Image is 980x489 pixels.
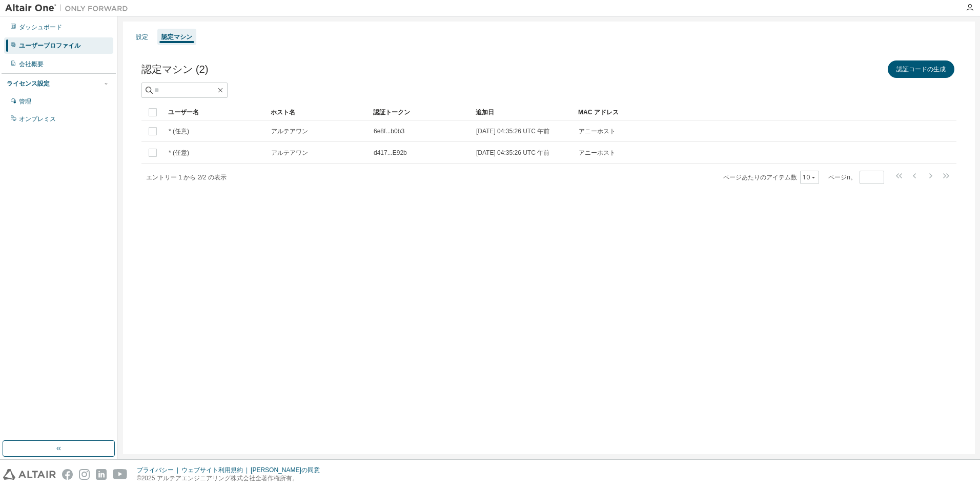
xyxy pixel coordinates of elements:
[579,127,616,135] span: アニーホスト
[19,97,31,106] div: 管理
[19,23,62,31] div: ダッシュボード
[146,174,227,181] span: エントリー 1 から 2/2 の表示
[888,60,954,78] button: 認証コードの生成
[476,149,549,157] span: [DATE] 04:35:26 UTC 午前
[19,42,80,50] div: ユーザープロファイル
[476,127,549,135] span: [DATE] 04:35:26 UTC 午前
[161,33,192,41] div: 認定マシン
[578,104,849,120] div: MAC アドレス
[803,173,810,181] font: 10
[251,466,326,474] div: [PERSON_NAME]の同意
[136,33,148,41] div: 設定
[271,104,365,120] div: ホスト名
[19,115,56,123] div: オンプレミス
[476,104,570,120] div: 追加日
[5,3,133,13] img: アルタイルワン
[168,104,262,120] div: ユーザー名
[271,149,308,157] span: アルテアワン
[3,469,56,480] img: altair_logo.svg
[19,60,44,68] div: 会社概要
[79,469,90,480] img: instagram.svg
[141,62,209,76] span: 認定マシン (2)
[62,469,73,480] img: facebook.svg
[181,466,251,474] div: ウェブサイト利用規約
[169,127,189,135] span: * (任意)
[828,173,856,181] font: ページn。
[374,149,407,157] span: d417...E92b
[169,149,189,157] span: * (任意)
[137,466,181,474] div: プライバシー
[373,104,467,120] div: 認証トークン
[374,127,404,135] span: 6e8f...b0b3
[137,474,326,483] p: ©
[96,469,107,480] img: linkedin.svg
[723,173,797,181] font: ページあたりのアイテム数
[113,469,128,480] img: youtube.svg
[141,475,298,482] font: 2025 アルテアエンジニアリング株式会社全著作権所有。
[579,149,616,157] span: アニーホスト
[7,79,50,88] div: ライセンス設定
[271,127,308,135] span: アルテアワン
